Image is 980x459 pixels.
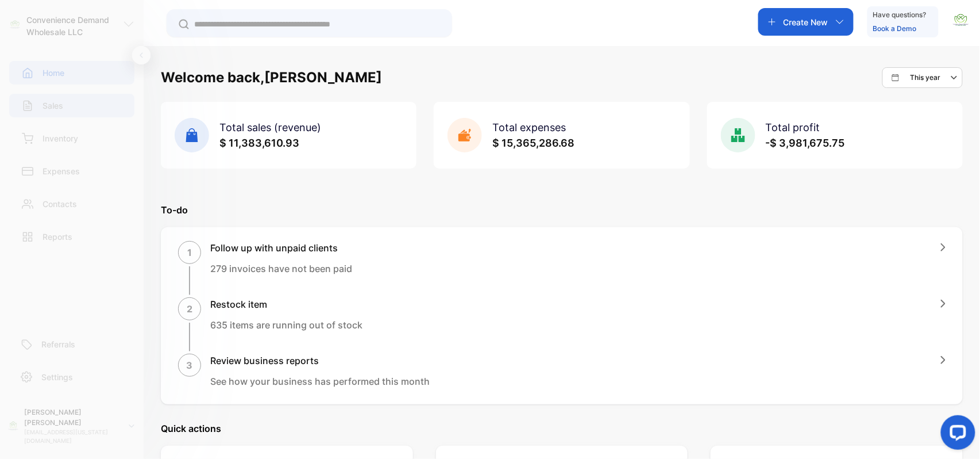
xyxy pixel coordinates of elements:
p: Contacts [43,198,77,210]
iframe: LiveChat chat widget [932,411,980,459]
span: Total profit [766,121,820,133]
h1: Review business reports [210,354,430,368]
span: $ 11,383,610.93 [219,137,299,149]
h1: Restock item [210,297,362,311]
img: avatar [952,12,970,29]
p: Expenses [43,165,80,177]
p: Sales [43,100,63,112]
p: Settings [41,371,73,383]
p: Home [43,67,64,79]
span: Total expenses [492,121,566,133]
p: 3 [187,358,193,372]
span: Total sales (revenue) [219,121,321,133]
p: [PERSON_NAME] [PERSON_NAME] [24,407,119,428]
span: -$ 3,981,675.75 [766,137,845,149]
button: This year [882,67,963,88]
p: Referrals [41,338,75,350]
p: 1 [187,246,192,259]
p: Create New [784,16,828,28]
p: 279 invoices have not been paid [210,262,352,276]
p: Convenience Demand Wholesale LLC [26,14,123,38]
img: logo [9,19,21,30]
span: $ 15,365,286.68 [492,137,574,149]
h1: Follow up with unpaid clients [210,241,352,255]
p: Inventory [43,132,78,144]
p: [EMAIL_ADDRESS][US_STATE][DOMAIN_NAME] [24,428,119,445]
img: profile [7,420,20,433]
p: Have questions? [873,9,927,21]
p: See how your business has performed this month [210,374,430,388]
h1: Welcome back, [PERSON_NAME] [161,67,382,88]
button: Create New [758,8,854,36]
p: To-do [161,203,963,217]
p: This year [910,72,941,83]
p: 635 items are running out of stock [210,318,362,332]
p: Reports [43,231,72,243]
p: Quick actions [161,422,963,435]
a: Book a Demo [873,24,917,33]
button: avatar [952,8,970,36]
p: 2 [187,302,192,316]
